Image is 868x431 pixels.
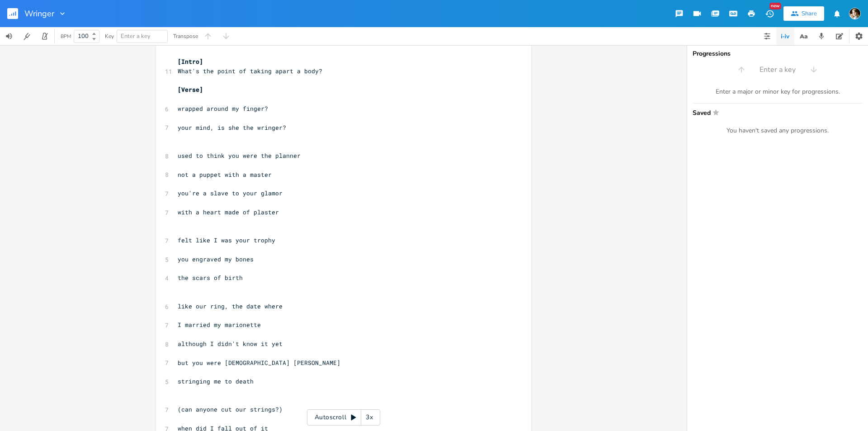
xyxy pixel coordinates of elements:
[178,255,254,263] span: you engraved my bones
[178,57,203,66] span: [Intro]
[178,104,268,113] span: wrapped around my finger?
[693,109,857,116] span: Saved
[307,409,380,426] div: Autoscroll
[61,34,71,39] div: BPM
[178,67,322,75] span: What's the point of taking apart a body?
[178,359,340,367] span: but you were [DEMOGRAPHIC_DATA] [PERSON_NAME]
[178,236,275,244] span: felt like I was your trophy
[693,88,863,96] div: Enter a major or minor key for progressions.
[759,65,796,75] span: Enter a key
[849,8,861,19] img: Robert Wise
[178,171,272,179] span: not a puppet with a master
[693,51,863,57] div: Progressions
[178,340,283,348] span: although I didn't know it yet
[121,32,151,40] span: Enter a key
[173,33,198,39] div: Transpose
[178,85,203,94] span: [Verse]
[178,152,301,160] span: used to think you were the planner
[178,377,254,385] span: stringing me to death
[178,302,283,310] span: like our ring, the date where
[178,321,261,329] span: I married my marionette
[178,405,283,413] span: (can anyone cut our strings?)
[783,6,824,21] button: Share
[178,123,286,132] span: your mind, is she the wringer?
[178,274,243,282] span: the scars of birth
[802,9,817,18] div: Share
[760,5,778,22] button: New
[178,189,283,197] span: you're a slave to your glamor
[105,33,114,39] div: Key
[693,127,863,135] div: You haven't saved any progressions.
[178,208,279,216] span: with a heart made of plaster
[769,3,781,9] div: New
[24,9,54,18] span: Wringer
[361,409,377,426] div: 3x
